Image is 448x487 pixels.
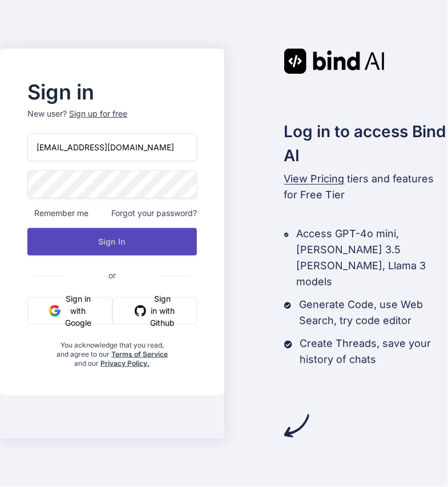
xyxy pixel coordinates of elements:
img: google [49,305,60,317]
a: Privacy Policy. [100,359,150,368]
p: New user? [27,108,197,133]
h2: Sign in [27,83,197,101]
p: tiers and features for Free Tier [284,171,448,203]
input: Login or Email [27,133,197,161]
button: Sign In [27,228,197,256]
img: arrow [284,413,309,438]
div: You acknowledge that you read, and agree to our and our [55,334,168,368]
div: Sign up for free [69,108,127,119]
p: Create Threads, save your history of chats [300,336,448,368]
button: Sign in with Google [27,297,112,325]
img: Bind AI logo [284,49,385,74]
span: Forgot your password? [111,207,197,219]
a: Terms of Service [111,350,168,358]
button: Sign in with Github [112,297,196,325]
span: View Pricing [284,173,345,185]
span: or [63,261,162,289]
span: Remember me [27,207,88,219]
h2: Log in to access Bind AI [284,119,448,167]
p: Access GPT-4o mini, [PERSON_NAME] 3.5 [PERSON_NAME], Llama 3 models [297,226,448,290]
p: Generate Code, use Web Search, try code editor [299,297,448,329]
img: github [135,305,146,317]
